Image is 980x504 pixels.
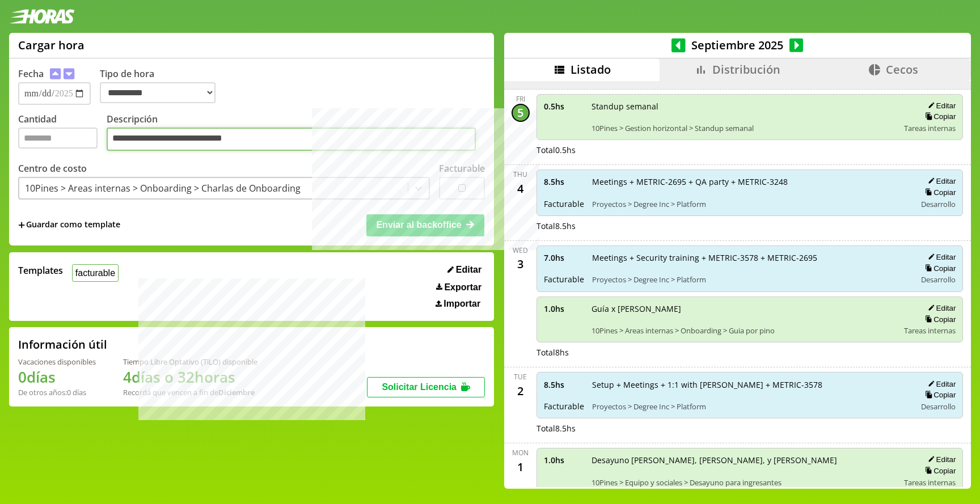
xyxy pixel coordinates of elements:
[544,379,584,390] span: 8.5 hs
[592,477,897,488] span: 10Pines > Equipo y sociales > Desayuno para ingresantes
[712,62,780,77] span: Distribución
[123,357,257,367] div: Tiempo Libre Optativo (TiLO) disponible
[924,252,956,262] button: Editar
[592,123,897,133] span: 10Pines > Gestion horizontal > Standup semanal
[444,264,485,276] button: Editar
[886,62,918,77] span: Cecos
[512,382,530,400] div: 2
[9,9,75,24] img: logotipo
[592,176,909,187] span: Meetings + METRIC-2695 + QA party + METRIC-3248
[537,423,964,434] div: Total 8.5 hs
[544,252,584,263] span: 7.0 hs
[513,245,528,255] div: Wed
[18,219,25,231] span: +
[924,101,956,111] button: Editar
[514,372,527,382] div: Tue
[544,176,584,187] span: 8.5 hs
[921,199,956,209] span: Desarrollo
[18,219,120,231] span: +Guardar como template
[513,170,527,179] div: Thu
[444,282,481,293] span: Exportar
[376,220,461,230] span: Enviar al backoffice
[924,379,956,389] button: Editar
[544,401,584,412] span: Facturable
[100,82,216,103] select: Tipo de hora
[592,199,909,209] span: Proyectos > Degree Inc > Platform
[456,265,481,275] span: Editar
[592,252,909,263] span: Meetings + Security training + METRIC-3578 + METRIC-2695
[924,455,956,464] button: Editar
[18,67,44,80] label: Fecha
[18,162,87,175] label: Centro de costo
[537,145,964,155] div: Total 0.5 hs
[537,221,964,231] div: Total 8.5 hs
[924,303,956,313] button: Editar
[592,303,897,314] span: Guía x [PERSON_NAME]
[18,357,96,367] div: Vacaciones disponibles
[922,264,956,273] button: Copiar
[439,162,485,175] label: Facturable
[544,455,584,465] span: 1.0 hs
[504,81,971,487] div: scrollable content
[516,94,525,104] div: Fri
[571,62,611,77] span: Listado
[18,113,107,154] label: Cantidad
[367,377,485,397] button: Solicitar Licencia
[922,112,956,121] button: Copiar
[18,387,96,397] div: De otros años: 0 días
[922,390,956,400] button: Copiar
[592,274,909,285] span: Proyectos > Degree Inc > Platform
[18,367,96,387] h1: 0 días
[922,315,956,324] button: Copiar
[512,255,530,273] div: 3
[904,477,956,488] span: Tareas internas
[512,104,530,122] div: 5
[904,325,956,336] span: Tareas internas
[544,198,584,209] span: Facturable
[921,274,956,285] span: Desarrollo
[107,128,476,151] textarea: Descripción
[218,387,255,397] b: Diciembre
[18,337,107,352] h2: Información útil
[922,188,956,197] button: Copiar
[544,101,584,112] span: 0.5 hs
[537,347,964,358] div: Total 8 hs
[512,448,529,458] div: Mon
[924,176,956,186] button: Editar
[921,401,956,412] span: Desarrollo
[366,214,484,236] button: Enviar al backoffice
[443,299,480,309] span: Importar
[592,401,909,412] span: Proyectos > Degree Inc > Platform
[123,387,257,397] div: Recordá que vencen a fin de
[512,458,530,476] div: 1
[544,303,584,314] span: 1.0 hs
[512,179,530,197] div: 4
[592,379,909,390] span: Setup + Meetings + 1:1 with [PERSON_NAME] + METRIC-3578
[25,182,301,194] div: 10Pines > Areas internas > Onboarding > Charlas de Onboarding
[18,128,98,149] input: Cantidad
[107,113,485,154] label: Descripción
[592,325,897,336] span: 10Pines > Areas internas > Onboarding > Guia por pino
[592,101,897,112] span: Standup semanal
[72,264,119,282] button: facturable
[123,367,257,387] h1: 4 días o 32 horas
[922,466,956,476] button: Copiar
[592,455,897,465] span: Desayuno [PERSON_NAME], [PERSON_NAME], y [PERSON_NAME]
[382,382,457,392] span: Solicitar Licencia
[18,264,63,277] span: Templates
[433,282,485,293] button: Exportar
[100,67,225,105] label: Tipo de hora
[904,123,956,133] span: Tareas internas
[686,37,789,53] span: Septiembre 2025
[18,37,85,53] h1: Cargar hora
[544,274,584,285] span: Facturable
